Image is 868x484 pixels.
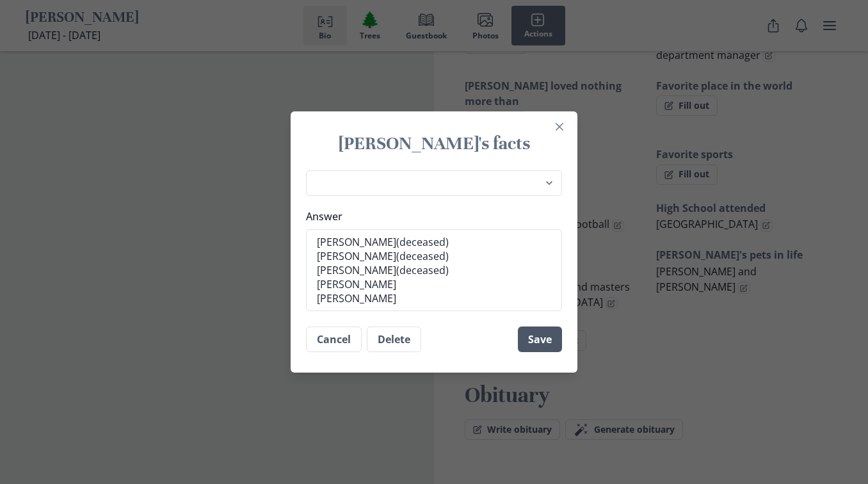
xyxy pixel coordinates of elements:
button: Cancel [306,327,362,352]
textarea: [PERSON_NAME](deceased) [PERSON_NAME](deceased) [PERSON_NAME](deceased) [PERSON_NAME] [PERSON_NAME] [306,229,562,311]
button: Close [549,117,570,137]
label: Answer [306,209,554,224]
button: Delete [367,327,421,352]
select: Question [306,170,562,197]
h1: [PERSON_NAME]'s facts [306,132,562,155]
button: Save [518,327,562,352]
